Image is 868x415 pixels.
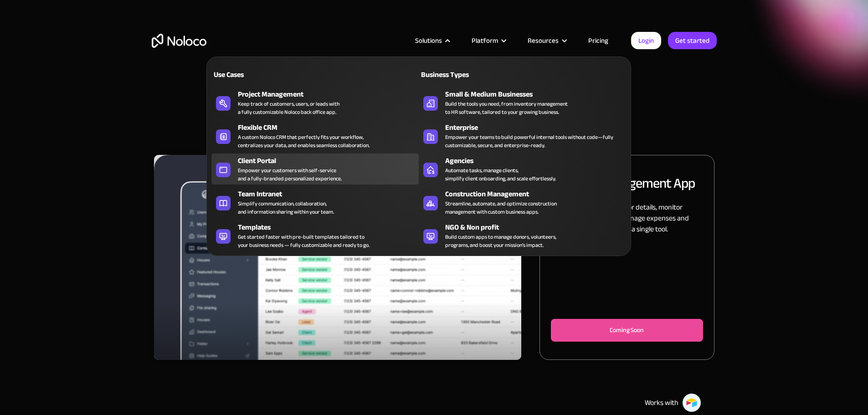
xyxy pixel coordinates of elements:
[238,189,423,200] div: Team Intranet
[460,35,516,46] div: Platform
[445,166,556,183] div: Automate tasks, manage clients, simplify client onboarding, and scale effortlessly.
[419,64,626,85] a: Business Types
[419,187,626,218] a: Construction ManagementStreamline, automate, and optimize constructionmanagement with custom busi...
[238,122,423,133] div: Flexible CRM
[238,222,423,233] div: Templates
[154,155,522,360] div: carousel
[682,393,701,412] img: Airtable
[238,155,423,166] div: Client Portal
[211,64,419,85] a: Use Cases
[631,32,661,49] a: Login
[238,89,423,100] div: Project Management
[566,325,688,336] div: Coming Soon
[445,133,621,149] div: Empower your teams to build powerful internal tools without code—fully customizable, secure, and ...
[445,222,630,233] div: NGO & Non profit
[445,200,557,216] div: Streamline, automate, and optimize construction management with custom business apps.
[211,120,419,151] a: Flexible CRMA custom Noloco CRM that perfectly fits your workflow,centralizes your data, and enab...
[154,155,522,360] div: 1 of 3
[645,397,678,408] div: Works with
[415,35,442,46] div: Solutions
[577,35,620,46] a: Pricing
[445,155,630,166] div: Agencies
[419,87,626,118] a: Small & Medium BusinessesBuild the tools you need, from inventory managementto HR software, tailo...
[238,166,342,183] div: Empower your customers with self-service and a fully-branded personalized experience.
[211,154,419,184] a: Client PortalEmpower your customers with self-serviceand a fully-branded personalized experience.
[211,87,419,118] a: Project ManagementKeep track of customers, users, or leads witha fully customizable Noloco back o...
[211,69,311,80] div: Use Cases
[445,122,630,133] div: Enterprise
[211,187,419,218] a: Team IntranetSimplify communication, collaboration,and information sharing within your team.
[419,69,519,80] div: Business Types
[445,100,568,116] div: Build the tools you need, from inventory management to HR software, tailored to your growing busi...
[445,89,630,100] div: Small & Medium Businesses
[238,100,339,116] div: Keep track of customers, users, or leads with a fully customizable Noloco back office app.
[238,233,370,249] div: Get started faster with pre-built templates tailored to your business needs — fully customizable ...
[668,32,717,49] a: Get started
[516,35,577,46] div: Resources
[211,220,419,251] a: TemplatesGet started faster with pre-built templates tailored toyour business needs — fully custo...
[419,120,626,151] a: EnterpriseEmpower your teams to build powerful internal tools without code—fully customizable, se...
[238,200,334,216] div: Simplify communication, collaboration, and information sharing within your team.
[152,34,206,48] a: home
[445,189,630,200] div: Construction Management
[445,233,556,249] div: Build custom apps to manage donors, volunteers, programs, and boost your mission’s impact.
[419,154,626,184] a: AgenciesAutomate tasks, manage clients,simplify client onboarding, and scale effortlessly.
[472,35,498,46] div: Platform
[206,44,631,256] nav: Solutions
[238,133,370,149] div: A custom Noloco CRM that perfectly fits your workflow, centralizes your data, and enables seamles...
[419,220,626,251] a: NGO & Non profitBuild custom apps to manage donors, volunteers,programs, and boost your mission’s...
[528,35,559,46] div: Resources
[404,35,460,46] div: Solutions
